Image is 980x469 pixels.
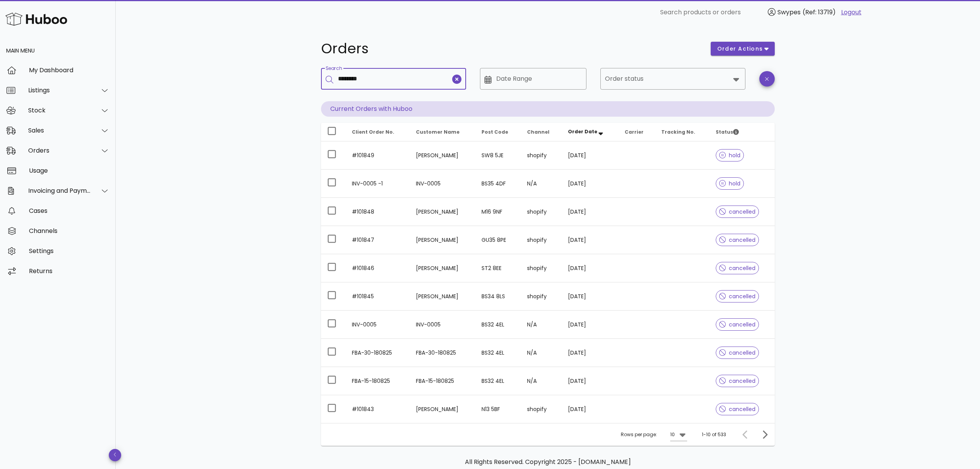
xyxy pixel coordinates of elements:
[346,170,410,198] td: INV-0005 -1
[5,11,67,27] img: Huboo Logo
[475,123,521,141] th: Post Code
[475,282,521,311] td: BS34 8LS
[719,406,756,412] span: cancelled
[475,254,521,282] td: ST2 8EE
[29,247,110,255] div: Settings
[719,350,756,355] span: cancelled
[410,254,475,282] td: [PERSON_NAME]
[416,129,460,135] span: Customer Name
[346,339,410,367] td: FBA-30-180825
[562,123,619,141] th: Order Date: Sorted descending. Activate to remove sorting.
[28,147,91,154] div: Orders
[475,395,521,423] td: N13 5BF
[346,198,410,226] td: #101848
[28,187,91,194] div: Invoicing and Payments
[562,339,619,367] td: [DATE]
[482,129,508,135] span: Post Code
[716,129,739,135] span: Status
[777,8,801,17] span: Swypes
[521,123,561,141] th: Channel
[29,66,110,74] div: My Dashboard
[346,141,410,170] td: #101849
[521,141,561,170] td: shopify
[346,367,410,395] td: FBA-15-180825
[719,294,756,299] span: cancelled
[521,339,561,367] td: N/A
[562,226,619,254] td: [DATE]
[28,127,91,134] div: Sales
[562,311,619,339] td: [DATE]
[346,254,410,282] td: #101846
[410,198,475,226] td: [PERSON_NAME]
[28,107,91,114] div: Stock
[719,209,756,214] span: cancelled
[670,428,687,441] div: 10Rows per page:
[326,66,342,71] label: Search
[562,367,619,395] td: [DATE]
[661,129,695,135] span: Tracking No.
[719,322,756,327] span: cancelled
[719,153,741,158] span: hold
[475,226,521,254] td: GU35 8PE
[702,431,726,438] div: 1-10 of 533
[711,42,775,56] button: order actions
[621,423,687,446] div: Rows per page:
[410,339,475,367] td: FBA-30-180825
[475,170,521,198] td: BS35 4DF
[719,181,741,186] span: hold
[655,123,710,141] th: Tracking No.
[410,282,475,311] td: [PERSON_NAME]
[758,428,772,442] button: Next page
[527,129,549,135] span: Channel
[521,311,561,339] td: N/A
[346,123,410,141] th: Client Order No.
[29,227,110,234] div: Channels
[410,123,475,141] th: Customer Name
[803,8,836,17] span: (Ref: 13719)
[562,170,619,198] td: [DATE]
[521,367,561,395] td: N/A
[321,42,701,56] h1: Orders
[562,254,619,282] td: [DATE]
[562,282,619,311] td: [DATE]
[410,367,475,395] td: FBA-15-180825
[452,75,461,84] button: clear icon
[521,395,561,423] td: shopify
[717,45,763,53] span: order actions
[28,87,91,94] div: Listings
[521,170,561,198] td: N/A
[29,167,110,174] div: Usage
[346,395,410,423] td: #101843
[410,311,475,339] td: INV-0005
[346,311,410,339] td: INV-0005
[475,311,521,339] td: BS32 4EL
[625,129,644,135] span: Carrier
[410,226,475,254] td: [PERSON_NAME]
[327,457,769,467] p: All Rights Reserved. Copyright 2025 - [DOMAIN_NAME]
[475,198,521,226] td: M16 9NF
[521,198,561,226] td: shopify
[618,123,655,141] th: Carrier
[521,226,561,254] td: shopify
[29,267,110,275] div: Returns
[475,367,521,395] td: BS32 4EL
[670,431,675,438] div: 10
[321,101,775,117] p: Current Orders with Huboo
[521,254,561,282] td: shopify
[521,282,561,311] td: shopify
[719,378,756,384] span: cancelled
[719,265,756,271] span: cancelled
[719,237,756,243] span: cancelled
[568,128,597,135] span: Order Date
[710,123,775,141] th: Status
[410,395,475,423] td: [PERSON_NAME]
[475,141,521,170] td: SW8 5JE
[562,395,619,423] td: [DATE]
[410,170,475,198] td: INV-0005
[346,282,410,311] td: #101845
[600,68,745,90] div: Order status
[410,141,475,170] td: [PERSON_NAME]
[352,129,394,135] span: Client Order No.
[562,198,619,226] td: [DATE]
[841,8,862,17] a: Logout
